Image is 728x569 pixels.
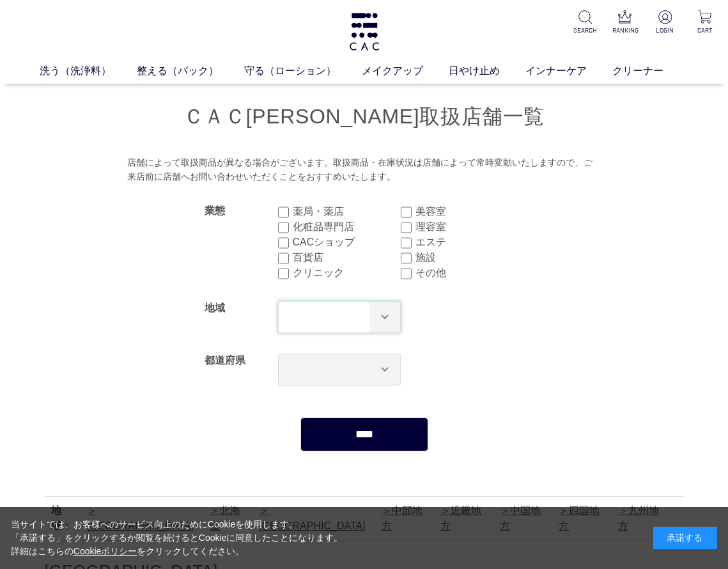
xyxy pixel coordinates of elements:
[440,505,481,531] a: 近畿地方
[559,505,600,531] a: 四国地方
[210,505,240,531] a: 北海道
[415,219,523,235] label: 理容室
[74,546,137,556] a: Cookieポリシー
[40,63,137,79] a: 洗う（洗浄料）
[572,26,598,35] p: SEARCH
[612,63,689,79] a: クリーナー
[692,26,718,35] p: CART
[612,10,638,35] a: RANKING
[259,505,366,531] a: [GEOGRAPHIC_DATA]
[205,302,225,313] label: 地域
[415,235,523,250] label: エステ
[415,204,523,219] label: 美容室
[244,63,362,79] a: 守る（ローション）
[415,250,523,265] label: 施設
[618,505,659,531] a: 九州地方
[415,265,523,281] label: その他
[205,355,245,366] label: 都道府県
[449,63,525,79] a: 日やけ止め
[87,505,194,531] a: [GEOGRAPHIC_DATA]
[348,13,381,51] img: logo
[652,26,678,35] p: LOGIN
[572,10,598,35] a: SEARCH
[500,505,541,531] a: 中国地方
[205,205,225,216] label: 業態
[127,156,601,183] div: 店舗によって取扱商品が異なる場合がございます。取扱商品・在庫状況は店舗によって常時変動いたしますので、ご来店前に店舗へお問い合わせいただくことをおすすめいたします。
[653,527,717,549] div: 承諾する
[362,63,449,79] a: メイクアップ
[612,26,638,35] p: RANKING
[293,204,401,219] label: 薬局・薬店
[525,63,612,79] a: インナーケア
[293,250,401,265] label: 百貨店
[652,10,678,35] a: LOGIN
[51,503,81,534] div: 地域：
[293,235,401,250] label: CACショップ
[692,10,718,35] a: CART
[45,103,684,130] h1: ＣＡＣ[PERSON_NAME]取扱店舗一覧
[137,63,244,79] a: 整える（パック）
[11,518,343,558] div: 当サイトでは、お客様へのサービス向上のためにCookieを使用します。 「承諾する」をクリックするか閲覧を続けるとCookieに同意したことになります。 詳細はこちらの をクリックしてください。
[382,505,422,531] a: 中部地方
[293,219,401,235] label: 化粧品専門店
[293,265,401,281] label: クリニック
